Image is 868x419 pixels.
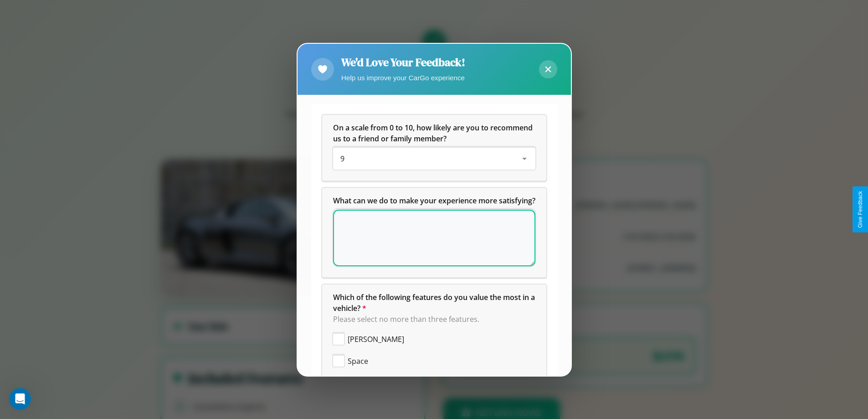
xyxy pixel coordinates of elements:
p: Help us improve your CarGo experience [341,72,465,84]
h5: On a scale from 0 to 10, how likely are you to recommend us to a friend or family member? [333,122,535,144]
span: On a scale from 0 to 10, how likely are you to recommend us to a friend or family member? [333,123,534,144]
span: Please select no more than three features. [333,314,479,324]
h2: We'd Love Your Feedback! [341,55,465,70]
span: Space [348,356,368,367]
span: 9 [340,154,344,164]
div: Give Feedback [857,191,863,228]
span: [PERSON_NAME] [348,334,404,345]
span: What can we do to make your experience more satisfying? [333,196,535,206]
div: On a scale from 0 to 10, how likely are you to recommend us to a friend or family member? [333,148,535,170]
div: On a scale from 0 to 10, how likely are you to recommend us to a friend or family member? [322,115,546,181]
iframe: Intercom live chat [9,388,31,410]
span: Which of the following features do you value the most in a vehicle? [333,292,537,313]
